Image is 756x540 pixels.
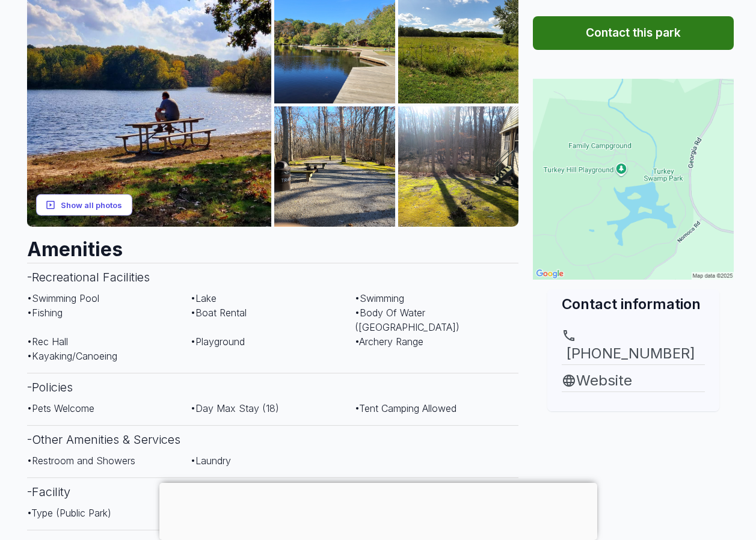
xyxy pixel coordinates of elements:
span: • Swimming Pool [27,292,99,304]
img: Map for Turkey Swamp Park (Monmouth County Park) [533,79,734,280]
span: • Lake [191,292,217,304]
span: • Type (Public Park) [27,507,111,519]
h3: - Policies [27,373,519,401]
span: • Rec Hall [27,336,68,348]
span: • Tent Camping Allowed [355,402,456,414]
span: • Archery Range [355,336,423,348]
span: • Body Of Water ([GEOGRAPHIC_DATA]) [355,307,459,333]
span: • Boat Rental [191,307,247,319]
h2: Amenities [27,227,519,263]
span: • Fishing [27,307,63,319]
h3: - Recreational Facilities [27,263,519,291]
span: • Pets Welcome [27,402,94,414]
span: • Day Max Stay (18) [191,402,279,414]
img: AAcXr8p4_h75K_1vqBZRQuYV46kiGYKxkGhCZHZUj-2cq5MYbJsNz47P_fqbmYwg9ZvKD_Qc-Rd0j7SZBEhKYFMQOjpYs6a9E... [274,106,395,227]
a: [PHONE_NUMBER] [562,328,705,364]
h3: - Other Amenities & Services [27,425,519,453]
a: Website [562,370,705,391]
span: • Kayaking/Canoeing [27,350,117,362]
h2: Contact information [562,294,705,314]
button: Contact this park [533,16,734,50]
span: • Laundry [191,455,231,467]
img: AAcXr8oCblyHFLYhfXIq9nFAQVg193DXiEVpMscN6wq-0D7Ej_lEQlt8Qn_8Kuo3yXHaZQLIW0qfezauyuoxiz3jufchVbGsq... [398,106,519,227]
span: • Swimming [355,292,404,304]
span: • Restroom and Showers [27,455,135,467]
span: • Playground [191,336,245,348]
h3: - Facility [27,477,519,506]
button: Show all photos [36,194,132,216]
iframe: Advertisement [159,483,597,537]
